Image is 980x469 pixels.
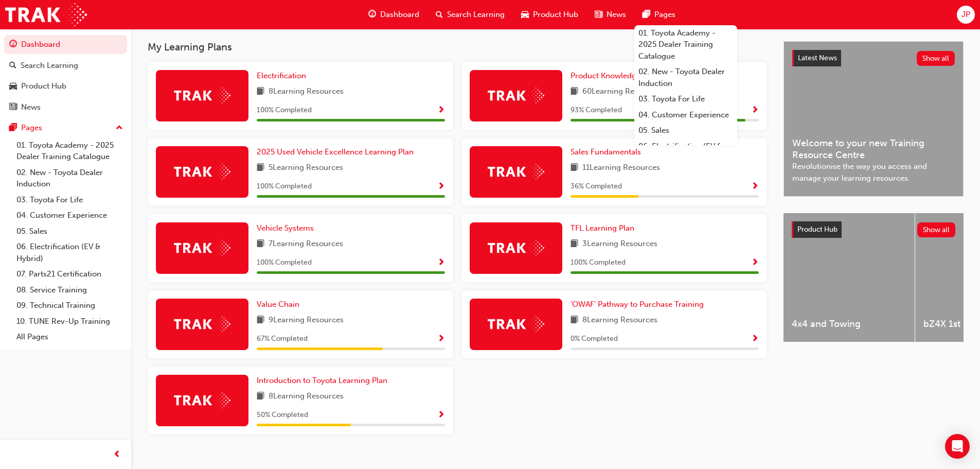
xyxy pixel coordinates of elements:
[488,240,544,256] img: Trak
[9,82,17,91] span: car-icon
[437,180,445,193] button: Show Progress
[257,299,304,310] a: Value Chain
[257,70,310,82] a: Electrification
[751,106,759,115] span: Show Progress
[9,103,17,112] span: news-icon
[4,56,127,75] a: Search Learning
[269,238,343,251] span: 7 Learning Resources
[751,335,759,344] span: Show Progress
[533,9,578,21] span: Product Hub
[751,182,759,192] span: Show Progress
[917,51,955,66] button: Show all
[792,137,955,161] span: Welcome to your new Training Resource Centre
[257,376,387,385] span: Introduction to Toyota Learning Plan
[571,299,708,310] a: 'OWAF' Pathway to Purchase Training
[634,4,684,25] a: pages-iconPages
[257,409,308,421] span: 50 % Completed
[257,300,299,309] span: Value Chain
[257,390,264,403] span: book-icon
[4,33,127,118] button: DashboardSearch LearningProduct HubNews
[582,238,657,251] span: 3 Learning Resources
[917,222,956,237] button: Show all
[21,101,41,113] div: News
[751,256,759,269] button: Show Progress
[12,329,127,345] a: All Pages
[269,85,344,98] span: 8 Learning Resources
[571,238,578,251] span: book-icon
[21,122,42,134] div: Pages
[751,180,759,193] button: Show Progress
[21,80,66,92] div: Product Hub
[257,333,308,345] span: 67 % Completed
[257,257,312,269] span: 100 % Completed
[571,333,618,345] span: 0 % Completed
[571,181,622,193] span: 36 % Completed
[797,225,838,234] span: Product Hub
[582,314,657,327] span: 8 Learning Resources
[607,9,626,21] span: News
[12,207,127,223] a: 04. Customer Experience
[4,35,127,54] a: Dashboard
[368,8,376,21] span: guage-icon
[643,8,650,21] span: pages-icon
[148,41,767,53] h3: My Learning Plans
[798,54,837,62] span: Latest News
[437,409,445,422] button: Show Progress
[582,85,662,98] span: 60 Learning Resources
[437,104,445,117] button: Show Progress
[582,162,660,175] span: 11 Learning Resources
[4,118,127,137] button: Pages
[257,105,312,116] span: 100 % Completed
[257,375,391,387] a: Introduction to Toyota Learning Plan
[257,71,306,80] span: Electrification
[116,121,123,135] span: up-icon
[12,192,127,208] a: 03. Toyota For Life
[437,256,445,269] button: Show Progress
[437,106,445,115] span: Show Progress
[783,213,915,342] a: 4x4 and Towing
[571,222,638,234] a: TFL Learning Plan
[257,238,264,251] span: book-icon
[751,258,759,268] span: Show Progress
[5,3,87,26] img: Trak
[595,8,602,21] span: news-icon
[360,4,427,25] a: guage-iconDashboard
[634,91,737,107] a: 03. Toyota For Life
[961,9,970,21] span: JP
[12,266,127,282] a: 07. Parts21 Certification
[654,9,675,21] span: Pages
[634,64,737,91] a: 02. New - Toyota Dealer Induction
[751,333,759,345] button: Show Progress
[634,107,737,123] a: 04. Customer Experience
[571,146,645,158] a: Sales Fundamentals
[269,314,344,327] span: 9 Learning Resources
[437,411,445,420] span: Show Progress
[12,298,127,314] a: 09. Technical Training
[12,314,127,329] a: 10. TUNE Rev-Up Training
[571,71,640,80] span: Product Knowledge
[513,4,586,25] a: car-iconProduct Hub
[437,182,445,192] span: Show Progress
[571,257,626,269] span: 100 % Completed
[437,335,445,344] span: Show Progress
[257,222,318,234] a: Vehicle Systems
[113,448,121,461] span: prev-icon
[12,223,127,239] a: 05. Sales
[4,98,127,117] a: News
[257,147,414,157] span: 2025 Used Vehicle Excellence Learning Plan
[783,41,964,197] a: Latest NewsShow allWelcome to your new Training Resource CentreRevolutionise the way you access a...
[174,392,230,408] img: Trak
[447,9,505,21] span: Search Learning
[437,258,445,268] span: Show Progress
[269,162,343,175] span: 5 Learning Resources
[521,8,529,21] span: car-icon
[9,40,17,49] span: guage-icon
[9,61,16,71] span: search-icon
[174,316,230,332] img: Trak
[380,9,419,21] span: Dashboard
[257,223,314,233] span: Vehicle Systems
[21,60,78,72] div: Search Learning
[571,147,641,157] span: Sales Fundamentals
